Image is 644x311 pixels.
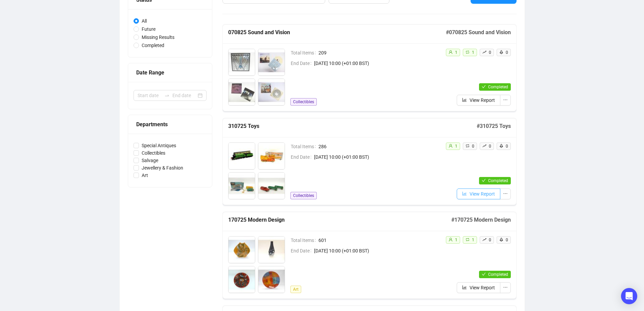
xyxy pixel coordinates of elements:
span: 0 [506,50,508,55]
span: user [449,238,453,242]
span: to [164,93,170,98]
a: 310725 Toys#310725 ToysTotal Items286End Date[DATE] 10:00 (+01:00 BST)Collectiblesuser1retweet0ri... [222,118,517,205]
span: End Date [291,60,314,67]
span: [DATE] 10:00 (+01:00 BST) [314,153,440,161]
span: bar-chart [462,97,467,102]
span: user [449,144,453,148]
span: 0 [489,144,491,149]
span: [DATE] 10:00 (+01:00 BST) [314,60,440,67]
button: View Report [457,95,500,106]
span: Completed [139,42,167,49]
span: 286 [318,143,440,150]
span: check [482,178,486,182]
span: Collectibles [290,192,317,199]
span: 1 [455,144,457,149]
span: Completed [488,272,508,277]
span: Future [139,25,158,33]
span: rocket [499,50,503,54]
span: rise [482,50,486,54]
h5: # 170725 Modern Design [451,216,511,224]
span: 0 [472,144,474,149]
span: rise [482,238,486,242]
span: [DATE] 10:00 (+01:00 BST) [314,247,440,254]
img: 6004_1.jpg [258,79,285,105]
span: Art [139,172,151,179]
span: 1 [472,50,474,55]
span: End Date [291,153,314,161]
span: Collectibles [139,149,168,157]
span: Missing Results [139,34,177,41]
h5: # 070825 Sound and Vision [446,28,511,37]
span: View Report [470,284,495,291]
span: 0 [506,144,508,149]
span: 0 [489,50,491,55]
span: Special Antiques [139,142,179,149]
span: retweet [466,144,470,148]
input: Start date [138,92,162,99]
span: retweet [466,50,470,54]
span: rise [482,144,486,148]
span: Total Items [291,237,318,244]
img: 5002_1.jpg [258,143,285,169]
img: 5001_1.jpg [229,143,255,169]
span: rocket [499,238,503,242]
div: Date Range [136,68,204,77]
div: Departments [136,120,204,129]
button: View Report [457,188,500,199]
h5: 170725 Modern Design [228,216,451,224]
span: View Report [470,96,495,104]
img: 5003_1.jpg [229,173,255,199]
span: 209 [318,49,440,57]
h5: 310725 Toys [228,122,477,130]
span: swap-right [164,93,170,98]
img: 5004_1.jpg [258,173,285,199]
img: 6003_1.jpg [229,79,255,105]
span: All [139,17,149,25]
span: ellipsis [503,191,508,196]
span: 0 [489,238,491,242]
img: 6001_1.jpg [229,49,255,75]
span: retweet [466,238,470,242]
span: Collectibles [290,98,317,106]
span: 1 [472,238,474,242]
span: Salvage [139,157,161,164]
a: 070825 Sound and Vision#070825 Sound and VisionTotal Items209End Date[DATE] 10:00 (+01:00 BST)Col... [222,24,517,111]
span: bar-chart [462,285,467,290]
span: 0 [506,238,508,242]
span: End Date [291,247,314,254]
span: View Report [470,190,495,198]
button: View Report [457,282,500,293]
span: Completed [488,85,508,89]
h5: # 310725 Toys [477,122,511,130]
span: ellipsis [503,285,508,290]
span: Completed [488,178,508,183]
span: ellipsis [503,97,508,102]
img: 8001_1.jpg [229,237,255,263]
span: Total Items [291,143,318,150]
span: check [482,85,486,89]
span: 1 [455,238,457,242]
a: 170725 Modern Design#170725 Modern DesignTotal Items601End Date[DATE] 10:00 (+01:00 BST)Artuser1r... [222,212,517,299]
span: bar-chart [462,191,467,196]
img: 8004_1.jpg [258,266,285,293]
img: 6002_1.jpg [258,49,285,75]
span: Art [290,286,301,293]
span: rocket [499,144,503,148]
h5: 070825 Sound and Vision [228,28,446,37]
img: 8003_1.jpg [229,266,255,293]
span: check [482,272,486,276]
img: 8002_1.jpg [258,237,285,263]
span: 601 [318,237,440,244]
div: Open Intercom Messenger [621,288,637,304]
input: End date [172,92,196,99]
span: Total Items [291,49,318,57]
span: 1 [455,50,457,55]
span: user [449,50,453,54]
span: Jewellery & Fashion [139,164,186,172]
